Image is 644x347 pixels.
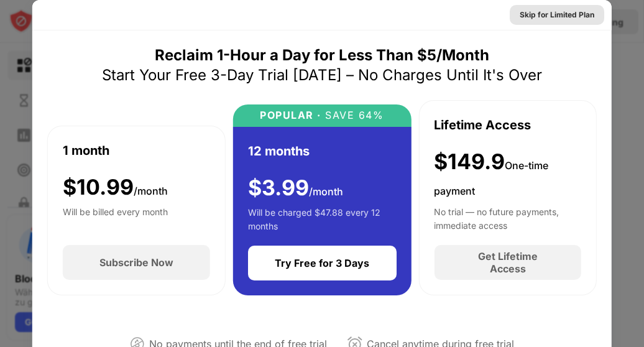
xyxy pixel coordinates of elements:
[248,206,397,231] div: Will be charged $47.88 every 12 months
[434,205,581,230] div: No trial — no future payments, immediate access
[434,149,581,200] div: $149.9
[63,175,168,200] div: $ 10.99
[63,141,109,160] div: 1 month
[102,65,542,85] div: Start Your Free 3-Day Trial [DATE] – No Charges Until It's Over
[434,159,548,197] span: One-time payment
[309,185,343,198] span: /month
[248,175,343,201] div: $ 3.99
[459,250,556,275] div: Get Lifetime Access
[63,205,168,230] div: Will be billed every month
[248,142,310,160] div: 12 months
[434,116,531,134] div: Lifetime Access
[321,109,384,121] div: SAVE 64%
[260,109,321,121] div: POPULAR ·
[520,9,594,21] div: Skip for Limited Plan
[134,185,168,197] span: /month
[155,45,489,65] div: Reclaim 1-Hour a Day for Less Than $5/Month
[99,256,173,269] div: Subscribe Now
[275,257,369,269] div: Try Free for 3 Days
